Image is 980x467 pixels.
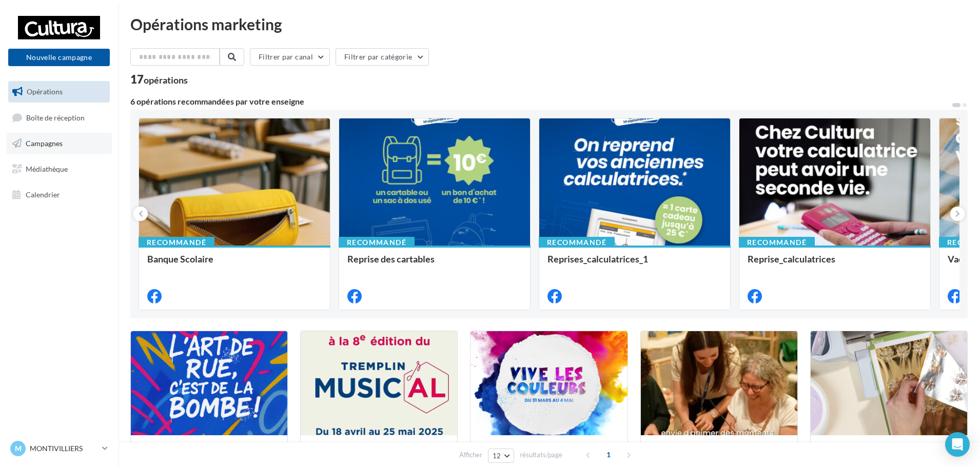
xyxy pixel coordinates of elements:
[26,113,85,121] span: Boîte de réception
[30,443,98,454] p: MONTIVILLIERS
[139,237,214,248] div: Recommandé
[459,450,482,460] span: Afficher
[339,237,415,248] div: Recommandé
[26,139,63,148] span: Campagnes
[15,443,22,454] span: M
[130,74,188,85] div: 17
[520,450,562,460] span: résultats/page
[547,253,648,265] span: Reprises_calculatrices_1
[250,48,330,66] button: Filtrer par canal
[6,158,112,180] a: Médiathèque
[336,48,429,66] button: Filtrer par catégorie
[8,439,110,458] a: M MONTIVILLIERS
[493,452,501,460] span: 12
[347,253,435,265] span: Reprise des cartables
[539,237,615,248] div: Recommandé
[600,446,617,463] span: 1
[6,133,112,154] a: Campagnes
[26,190,60,198] span: Calendrier
[147,253,213,265] span: Banque Scolaire
[748,253,835,265] span: Reprise_calculatrices
[945,432,970,457] div: Open Intercom Messenger
[6,81,112,103] a: Opérations
[130,97,951,106] div: 6 opérations recommandées par votre enseigne
[488,449,514,463] button: 12
[26,165,68,173] span: Médiathèque
[8,49,110,66] button: Nouvelle campagne
[6,184,112,206] a: Calendrier
[739,237,815,248] div: Recommandé
[27,87,63,96] span: Opérations
[6,107,112,129] a: Boîte de réception
[130,16,968,32] div: Opérations marketing
[144,75,188,85] div: opérations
